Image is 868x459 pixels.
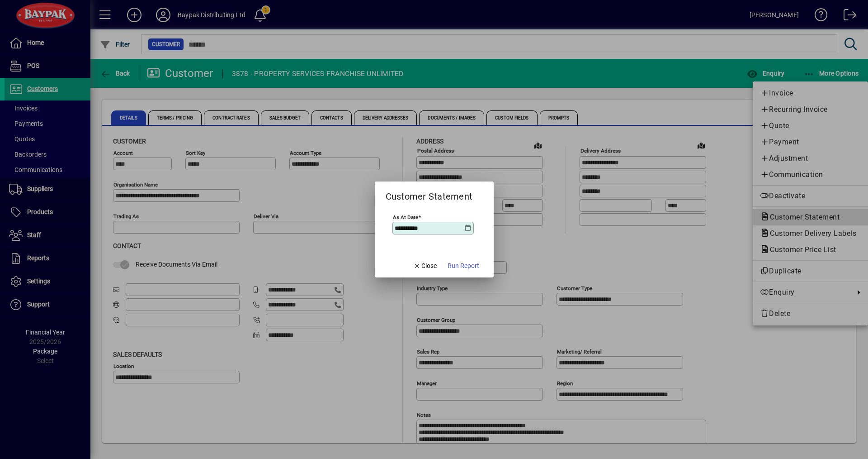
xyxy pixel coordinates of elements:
span: Close [413,261,437,271]
button: Close [410,258,440,274]
span: Run Report [448,261,479,271]
button: Run Report [444,258,483,274]
mat-label: As at Date [393,214,418,220]
h2: Customer Statement [375,182,484,204]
